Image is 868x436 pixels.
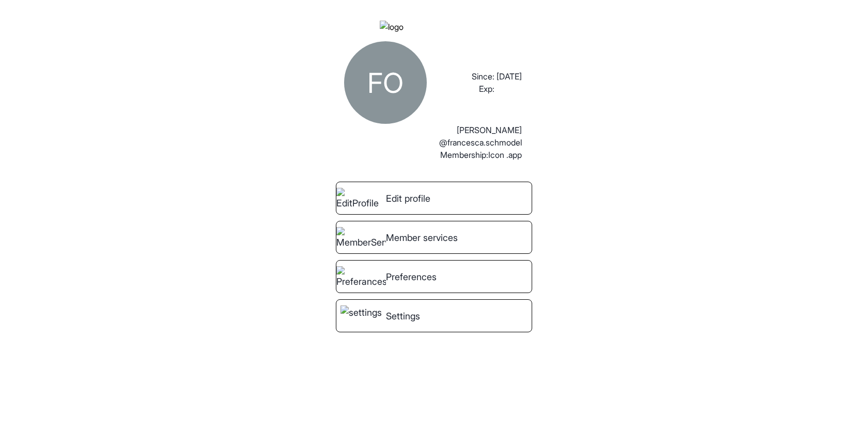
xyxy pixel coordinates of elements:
[380,21,488,33] img: logo
[336,266,386,287] img: Preferances
[386,231,458,245] span: Member services
[340,305,382,326] img: settings
[457,124,522,136] p: [PERSON_NAME]
[386,191,430,205] span: Edit profile
[386,270,437,284] span: Preferences
[497,70,522,83] p: [DATE]
[336,227,386,248] img: MemberServices
[479,83,494,95] p: Exp:
[336,182,532,215] a: EditProfileEdit profile
[336,299,532,332] a: settingsSettings
[440,149,522,161] p: Membership: Icon .app
[472,70,494,83] p: Since:
[386,309,420,323] span: Settings
[439,136,522,149] p: @francesca.schmodel
[344,41,427,124] div: Francesca Osborn
[367,66,404,100] span: FO
[336,188,386,208] img: EditProfile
